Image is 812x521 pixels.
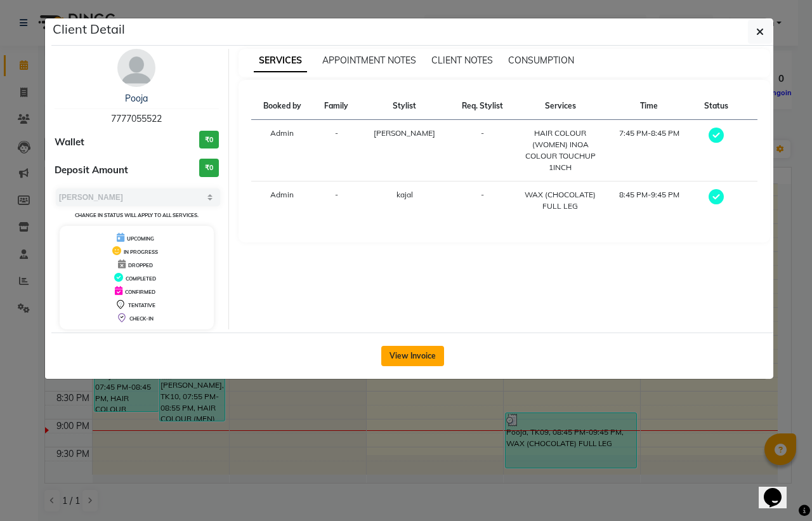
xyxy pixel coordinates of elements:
span: CONFIRMED [125,289,155,295]
td: 7:45 PM-8:45 PM [605,120,694,181]
td: - [450,181,516,220]
th: Stylist [360,93,450,120]
span: [PERSON_NAME] [374,128,435,138]
span: TENTATIVE [128,302,155,308]
span: CLIENT NOTES [431,55,493,66]
th: Booked by [251,93,313,120]
td: Admin [251,120,313,181]
td: - [450,120,516,181]
span: APPOINTMENT NOTES [322,55,416,66]
td: - [313,120,360,181]
span: DROPPED [128,262,153,268]
th: Status [693,93,740,120]
td: 8:45 PM-9:45 PM [605,181,694,220]
th: Family [313,93,360,120]
div: HAIR COLOUR (WOMEN) INOA COLOUR TOUCHUP 1INCH [523,128,598,173]
th: Time [605,93,694,120]
td: - [313,181,360,220]
span: SERVICES [254,49,307,72]
div: WAX (CHOCOLATE) FULL LEG [523,189,598,212]
span: kajal [396,190,413,199]
img: avatar [117,49,155,87]
span: UPCOMING [127,235,154,242]
h3: ₹0 [199,159,219,177]
span: 7777055522 [111,113,162,124]
h3: ₹0 [199,131,219,149]
small: Change in status will apply to all services. [75,212,199,218]
span: Deposit Amount [55,163,128,178]
span: Wallet [55,135,84,150]
td: Admin [251,181,313,220]
iframe: chat widget [759,470,799,508]
button: View Invoice [381,346,444,366]
span: IN PROGRESS [124,249,158,255]
a: Pooja [125,93,148,104]
span: CHECK-IN [129,315,154,322]
th: Req. Stylist [450,93,516,120]
h5: Client Detail [53,20,125,39]
span: CONSUMPTION [508,55,574,66]
th: Services [516,93,605,120]
span: COMPLETED [126,275,156,282]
